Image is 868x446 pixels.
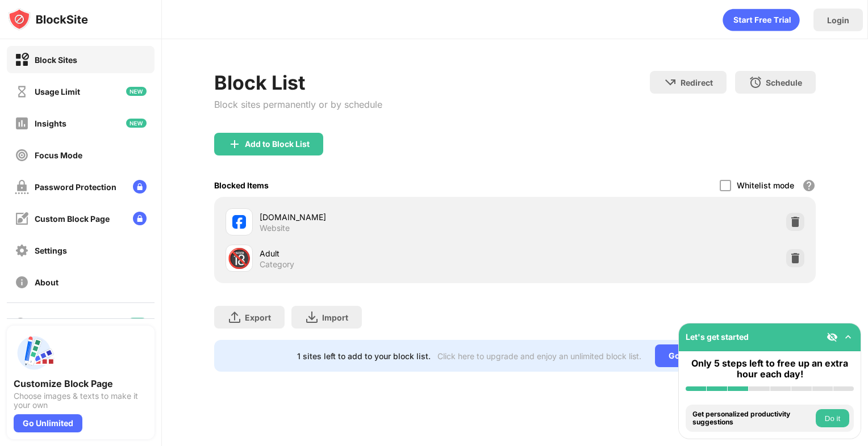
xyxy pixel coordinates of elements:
[723,9,800,31] div: animation
[437,351,641,361] div: Click here to upgrade and enjoy an unlimited block list.
[766,78,802,87] div: Schedule
[15,243,29,258] img: settings-off.svg
[35,277,59,287] div: About
[232,215,246,229] img: favicons
[14,414,82,432] div: Go Unlimited
[655,344,733,367] div: Go Unlimited
[322,313,348,322] div: Import
[8,8,88,31] img: logo-blocksite.svg
[214,180,269,190] div: Blocked Items
[35,150,82,160] div: Focus Mode
[35,182,116,192] div: Password Protection
[133,212,147,225] img: lock-menu.svg
[15,212,29,226] img: customize-block-page-off.svg
[214,71,382,94] div: Block List
[35,246,67,255] div: Settings
[35,55,77,65] div: Block Sites
[126,119,147,128] img: new-icon.svg
[260,247,515,259] div: Adult
[686,358,854,380] div: Only 5 steps left to free up an extra hour each day!
[15,180,29,194] img: password-protection-off.svg
[245,140,310,149] div: Add to Block List
[692,410,813,427] div: Get personalized productivity suggestions
[297,351,431,361] div: 1 sites left to add to your block list.
[35,214,110,224] div: Custom Block Page
[827,331,838,343] img: eye-not-visible.svg
[214,99,382,110] div: Block sites permanently or by schedule
[260,259,294,270] div: Category
[14,317,27,330] img: blocking-icon.svg
[816,409,849,427] button: Do it
[245,313,271,322] div: Export
[260,223,290,233] div: Website
[35,87,80,96] div: Usage Limit
[126,87,147,96] img: new-icon.svg
[133,180,147,193] img: lock-menu.svg
[14,392,148,410] div: Choose images & texts to make it your own
[227,247,251,270] div: 🔞
[35,119,66,128] div: Insights
[15,53,29,67] img: block-on.svg
[686,332,749,342] div: Let's get started
[14,378,148,389] div: Customize Block Page
[15,275,29,289] img: about-off.svg
[260,211,515,223] div: [DOMAIN_NAME]
[14,333,55,373] img: push-custom-page.svg
[15,148,29,162] img: focus-off.svg
[681,78,713,87] div: Redirect
[15,85,29,99] img: time-usage-off.svg
[842,331,854,343] img: omni-setup-toggle.svg
[15,116,29,131] img: insights-off.svg
[737,180,794,190] div: Whitelist mode
[827,15,849,25] div: Login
